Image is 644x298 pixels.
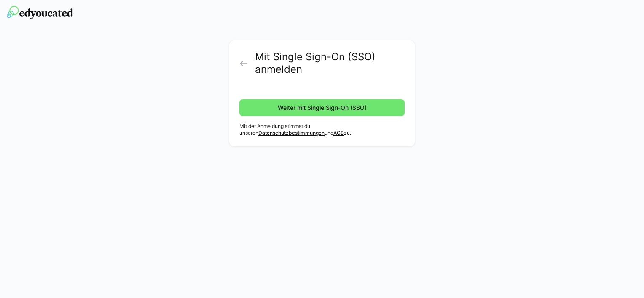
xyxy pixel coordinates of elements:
span: Weiter mit Single Sign-On (SSO) [276,104,368,112]
button: Weiter mit Single Sign-On (SSO) [239,99,405,116]
a: AGB [333,130,344,136]
img: edyoucated [7,6,73,19]
a: Datenschutzbestimmungen [258,130,325,136]
h2: Mit Single Sign-On (SSO) anmelden [255,51,405,76]
p: Mit der Anmeldung stimmst du unseren und zu. [239,123,405,136]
